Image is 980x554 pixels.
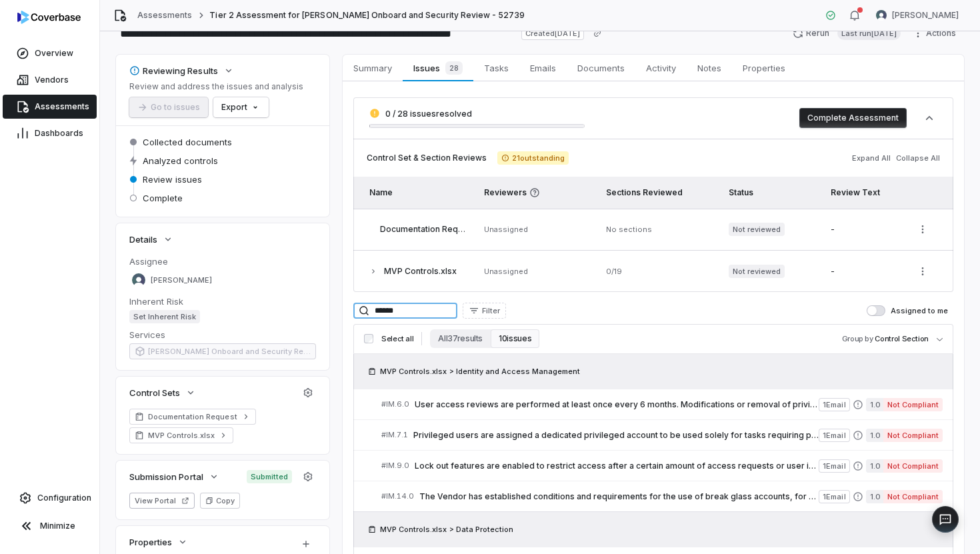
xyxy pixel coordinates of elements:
span: Reviewers [484,187,591,198]
span: Not Compliant [883,429,943,442]
span: Review issues [143,173,202,185]
span: Properties [737,59,791,77]
button: Expand All [848,146,895,170]
a: #IM.6.0User access reviews are performed at least once every 6 months. Modifications or removal o... [381,389,943,419]
span: [PERSON_NAME] [151,275,212,285]
button: Collapse All [892,146,944,170]
span: Submission Portal [129,471,203,483]
a: #IM.7.1Privileged users are assigned a dedicated privileged account to be used solely for tasks r... [381,420,943,450]
button: Control Sets [125,381,200,405]
div: Reviewing Results [129,65,218,77]
a: MVP Controls.xlsx [129,427,233,443]
span: Tier 2 Assessment for [PERSON_NAME] Onboard and Security Review - 52739 [209,10,525,21]
span: 1.0 [866,459,883,473]
img: Coverbase logo [17,11,81,24]
button: View Portal [129,493,195,509]
span: Sections Reviewed [606,187,683,197]
span: Vendors [35,75,69,85]
span: 1 Email [819,490,849,503]
span: Privileged users are assigned a dedicated privileged account to be used solely for tasks requirin... [413,430,819,441]
button: Properties [125,530,192,554]
span: MVP Controls.xlsx > Data Protection [380,524,513,535]
span: Tasks [479,59,514,77]
span: Collected documents [143,136,232,148]
span: Dashboards [35,128,83,139]
a: Assessments [3,95,97,119]
button: 10 issues [491,329,539,348]
span: 1 Email [819,459,849,473]
button: Submission Portal [125,465,223,489]
span: Properties [129,536,172,548]
span: Summary [348,59,397,77]
button: Export [213,97,269,117]
button: Actions [909,23,964,43]
span: Not Compliant [883,398,943,411]
p: Review and address the issues and analysis [129,81,303,92]
div: - [831,224,896,235]
span: Overview [35,48,73,59]
button: All 37 results [430,329,491,348]
button: Copy [200,493,240,509]
a: Overview [3,41,97,65]
button: Details [125,227,177,251]
span: MVP Controls.xlsx [148,430,215,441]
span: # IM.6.0 [381,399,409,409]
span: Configuration [37,493,91,503]
span: Control Set & Section Reviews [367,153,487,163]
span: Last run [DATE] [837,27,901,40]
span: Emails [525,59,561,77]
dt: Services [129,329,316,341]
button: Assigned to me [867,305,885,316]
span: Documents [572,59,630,77]
span: Name [369,187,393,197]
span: Not Compliant [883,459,943,473]
span: Issues [408,59,467,77]
a: Configuration [5,486,94,510]
span: Documentation Request [148,411,237,422]
span: The Vendor has established conditions and requirements for the use of break glass accounts, for e... [419,491,819,502]
span: 1 Email [819,429,849,442]
span: Group by [842,334,873,343]
span: 28 [445,61,463,75]
span: 21 outstanding [497,151,569,165]
span: # IM.9.0 [381,461,409,471]
button: Samuel Folarin avatar[PERSON_NAME] [868,5,967,25]
span: 1.0 [866,429,883,442]
a: #IM.9.0Lock out features are enabled to restrict access after a certain amount of access requests... [381,451,943,481]
span: Unassigned [484,267,528,276]
span: 1 Email [819,398,849,411]
span: # IM.14.0 [381,491,414,501]
span: Filter [482,306,500,316]
dt: Inherent Risk [129,295,316,307]
span: Notes [692,59,727,77]
input: Select all [364,334,373,343]
dt: Assignee [129,255,316,267]
span: Activity [641,59,681,77]
div: - [831,266,896,277]
span: Set Inherent Risk [129,310,200,323]
span: Assessments [35,101,89,112]
span: Unassigned [484,225,528,234]
img: Samuel Folarin avatar [876,10,887,21]
span: Not reviewed [729,223,785,236]
button: Filter [463,303,506,319]
span: 1.0 [866,398,883,411]
span: 1.0 [866,490,883,503]
span: Lock out features are enabled to restrict access after a certain amount of access requests or use... [415,461,819,471]
span: Not Compliant [883,490,943,503]
a: Vendors [3,68,97,92]
span: Submitted [247,470,292,483]
img: Samuel Folarin avatar [132,273,145,287]
span: MVP Controls.xlsx > Identity and Access Management [380,366,580,377]
span: Created [DATE] [521,27,584,40]
span: User access reviews are performed at least once every 6 months. Modifications or removal of privi... [415,399,819,410]
span: Documentation Request [380,224,475,234]
span: Not reviewed [729,265,785,278]
span: Details [129,233,157,245]
button: RerunLast run[DATE] [785,23,909,43]
span: 0 / 28 issues resolved [385,109,472,119]
span: Analyzed controls [143,155,218,167]
span: [PERSON_NAME] [892,10,959,21]
span: Complete [143,192,183,204]
a: Dashboards [3,121,97,145]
